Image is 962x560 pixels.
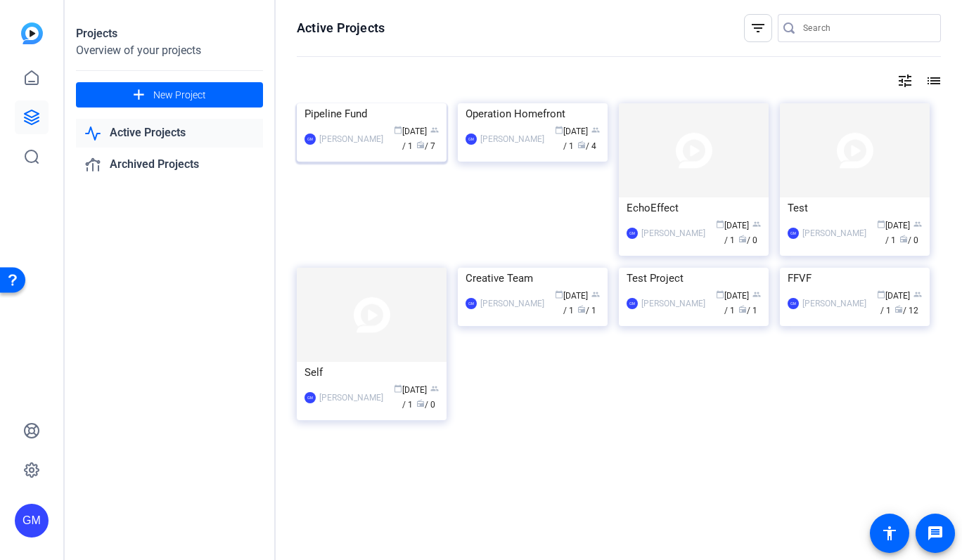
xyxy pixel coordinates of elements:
span: New Project [153,88,206,103]
span: radio [894,305,903,313]
div: GM [466,134,477,145]
div: [PERSON_NAME] [480,132,544,146]
span: [DATE] [394,385,427,395]
span: calendar_today [394,384,402,393]
div: Creative Team [466,268,600,289]
div: Projects [76,25,263,42]
span: / 1 [402,385,439,410]
div: [PERSON_NAME] [319,132,383,146]
div: Overview of your projects [76,42,263,59]
a: Archived Projects [76,150,263,179]
div: GM [627,228,638,239]
span: / 1 [563,291,600,315]
span: radio [577,305,586,313]
span: / 1 [880,291,922,315]
span: [DATE] [394,126,427,136]
div: [PERSON_NAME] [319,391,383,405]
span: radio [416,399,425,408]
span: [DATE] [877,221,910,230]
span: [DATE] [877,291,910,301]
div: GM [15,504,49,538]
span: group [913,290,922,299]
span: radio [416,141,425,149]
span: / 12 [894,306,918,315]
div: [PERSON_NAME] [802,226,866,240]
span: calendar_today [555,126,563,134]
span: calendar_today [877,290,885,299]
img: blue-gradient.svg [21,22,43,44]
div: GM [304,134,316,145]
button: New Project [76,82,263,108]
input: Search [803,20,930,37]
a: Active Projects [76,119,263,148]
span: calendar_today [716,220,724,228]
div: GM [788,228,799,239]
div: [PERSON_NAME] [641,226,705,240]
span: group [591,126,600,134]
div: Test Project [627,268,761,289]
mat-icon: message [927,525,944,542]
div: [PERSON_NAME] [480,297,544,311]
span: / 0 [899,235,918,245]
span: / 0 [738,235,757,245]
span: calendar_today [555,290,563,299]
div: Operation Homefront [466,103,600,124]
span: / 0 [416,400,435,410]
div: FFVF [788,268,922,289]
span: radio [577,141,586,149]
div: Pipeline Fund [304,103,439,124]
span: [DATE] [716,221,749,230]
span: calendar_today [877,220,885,228]
span: / 4 [577,141,596,151]
span: / 1 [738,306,757,315]
span: / 7 [416,141,435,151]
mat-icon: accessibility [881,525,898,542]
span: [DATE] [716,291,749,301]
span: group [752,290,761,299]
span: radio [738,305,747,313]
div: GM [627,298,638,309]
div: EchoEffect [627,197,761,219]
mat-icon: list [924,72,941,89]
h1: Active Projects [297,20,385,37]
span: calendar_today [716,290,724,299]
div: Self [304,362,439,383]
span: radio [738,235,747,243]
span: group [591,290,600,299]
mat-icon: tune [897,72,913,89]
div: GM [788,298,799,309]
div: Test [788,197,922,219]
span: group [913,220,922,228]
mat-icon: filter_list [750,20,767,37]
span: group [752,220,761,228]
mat-icon: add [130,86,148,104]
span: / 1 [724,291,761,315]
span: [DATE] [555,126,588,136]
span: / 1 [577,306,596,315]
span: radio [899,235,908,243]
span: [DATE] [555,291,588,301]
div: [PERSON_NAME] [802,297,866,311]
div: GM [304,392,316,403]
span: calendar_today [394,126,402,134]
span: group [430,384,439,393]
span: group [430,126,439,134]
div: [PERSON_NAME] [641,297,705,311]
div: GM [466,298,477,309]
